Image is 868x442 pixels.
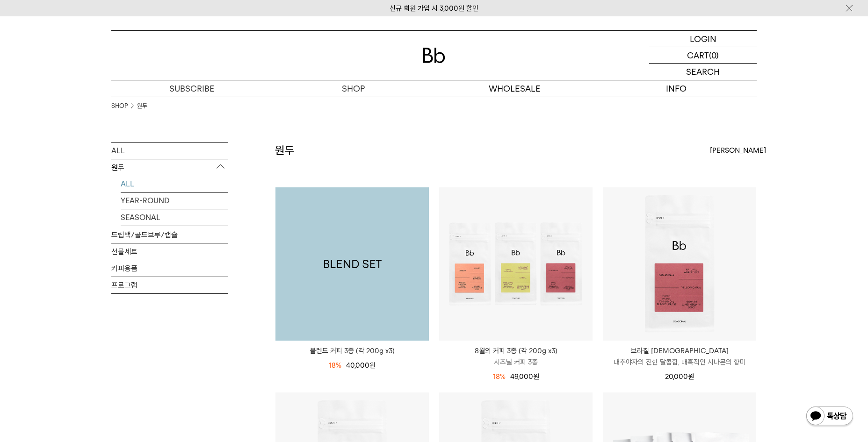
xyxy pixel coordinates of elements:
[603,345,756,356] p: 브라질 [DEMOGRAPHIC_DATA]
[603,356,756,368] p: 대추야자의 진한 달콤함, 매혹적인 시나몬의 향미
[710,145,766,156] span: [PERSON_NAME]
[439,345,593,368] a: 8월의 커피 3종 (각 200g x3) 시즈널 커피 3종
[690,31,716,47] p: LOGIN
[595,80,757,97] p: INFO
[423,48,445,63] img: 로고
[137,101,147,111] a: 원두
[434,80,595,97] p: WHOLESALE
[805,406,854,428] img: 카카오톡 채널 1:1 채팅 버튼
[369,361,376,370] span: 원
[121,176,228,192] a: ALL
[603,345,756,368] a: 브라질 [DEMOGRAPHIC_DATA] 대추야자의 진한 달콤함, 매혹적인 시나몬의 향미
[111,80,273,97] a: SUBSCRIBE
[533,372,539,381] span: 원
[111,277,228,293] a: 프로그램
[665,372,694,381] span: 20,000
[111,260,228,277] a: 커피용품
[390,4,478,13] a: 신규 회원 가입 시 3,000원 할인
[121,192,228,209] a: YEAR-ROUND
[275,187,429,341] a: 블렌드 커피 3종 (각 200g x3)
[649,31,757,47] a: LOGIN
[688,372,694,381] span: 원
[649,47,757,64] a: CART (0)
[439,187,593,341] img: 8월의 커피 3종 (각 200g x3)
[111,227,228,243] a: 드립백/콜드브루/캡슐
[493,371,506,382] div: 18%
[111,159,228,176] p: 원두
[111,101,128,111] a: SHOP
[510,372,539,381] span: 49,000
[439,345,593,356] p: 8월의 커피 3종 (각 200g x3)
[111,143,228,159] a: ALL
[275,187,429,341] img: 1000001179_add2_053.png
[273,80,434,97] a: SHOP
[121,209,228,226] a: SEASONAL
[275,345,429,356] a: 블렌드 커피 3종 (각 200g x3)
[709,47,719,63] p: (0)
[275,143,295,158] h2: 원두
[686,64,720,80] p: SEARCH
[603,187,756,341] img: 브라질 사맘바이아
[687,47,709,63] p: CART
[329,360,341,371] div: 18%
[111,243,228,260] a: 선물세트
[439,356,593,368] p: 시즈널 커피 3종
[346,361,376,370] span: 40,000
